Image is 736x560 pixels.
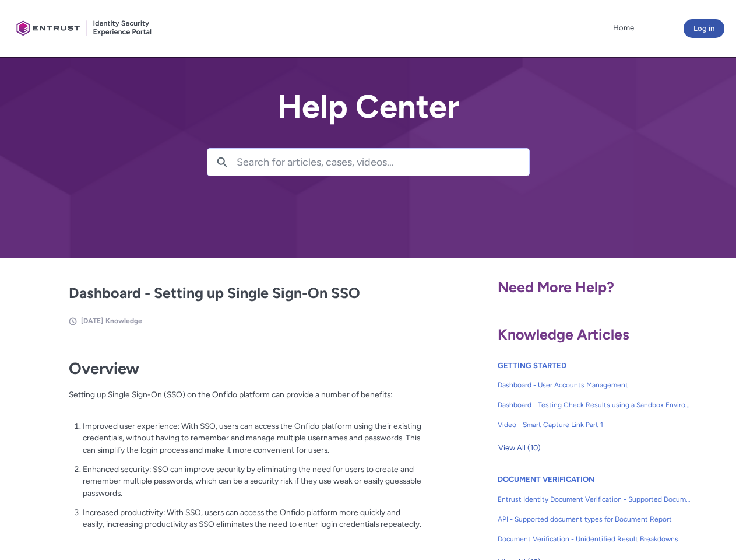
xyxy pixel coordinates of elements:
strong: Overview [69,359,139,378]
input: Search for articles, cases, videos... [237,149,529,176]
p: Increased productivity: With SSO, users can access the Onfido platform more quickly and easily, i... [83,506,422,530]
span: Video - Smart Capture Link Part 1 [498,419,691,430]
li: Knowledge [105,316,142,326]
button: View All (10) [498,439,541,457]
span: Knowledge Articles [498,325,629,343]
span: API - Supported document types for Document Report [498,514,691,524]
p: Setting up Single Sign-On (SSO) on the Onfido platform can provide a number of benefits: [69,388,422,412]
span: Need More Help? [498,278,614,296]
a: GETTING STARTED [498,361,566,370]
a: Entrust Identity Document Verification - Supported Document type and size [498,489,691,509]
p: Improved user experience: With SSO, users can access the Onfido platform using their existing cre... [83,420,422,456]
a: Dashboard - Testing Check Results using a Sandbox Environment [498,395,691,415]
button: Search [207,149,237,176]
span: Dashboard - Testing Check Results using a Sandbox Environment [498,400,691,410]
a: API - Supported document types for Document Report [498,509,691,529]
a: Dashboard - User Accounts Management [498,375,691,395]
h2: Dashboard - Setting up Single Sign-On SSO [69,282,422,304]
p: Enhanced security: SSO can improve security by eliminating the need for users to create and remem... [83,463,422,499]
span: Document Verification - Unidentified Result Breakdowns [498,534,691,544]
a: Home [610,19,637,37]
span: Dashboard - User Accounts Management [498,380,691,390]
span: View All (10) [498,439,541,457]
a: Video - Smart Capture Link Part 1 [498,415,691,435]
button: Log in [684,19,724,38]
span: [DATE] [81,317,103,325]
span: Entrust Identity Document Verification - Supported Document type and size [498,494,691,505]
a: DOCUMENT VERIFICATION [498,475,594,484]
a: Document Verification - Unidentified Result Breakdowns [498,529,691,549]
h2: Help Center [207,89,530,125]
